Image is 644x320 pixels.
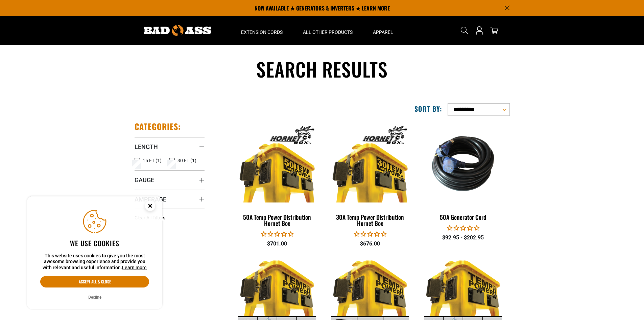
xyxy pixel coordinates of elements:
[144,25,211,36] img: Bad Ass Extension Cords
[135,121,181,132] h2: Categories:
[373,29,393,35] span: Apparel
[422,214,504,220] div: 50A Generator Cord
[135,143,158,151] span: Length
[40,276,149,287] button: Accept all & close
[329,240,411,248] div: $676.00
[261,231,293,237] span: 0.00 stars
[236,121,319,230] a: 50A Temp Power Distribution Hornet Box 50A Temp Power Distribution Hornet Box
[135,190,205,209] summary: Amperage
[135,176,154,184] span: Gauge
[328,125,413,202] img: 30A Temp Power Distribution Hornet Box
[421,125,506,202] img: 50A Generator Cord
[236,240,319,248] div: $701.00
[135,57,510,82] h1: Search results
[422,121,504,224] a: 50A Generator Cord 50A Generator Cord
[241,29,283,35] span: Extension Cords
[143,158,162,163] span: 15 FT (1)
[122,265,147,270] a: Learn more
[40,239,149,248] h2: We use cookies
[447,225,479,231] span: 0.00 stars
[422,234,504,242] div: $92.95 - $202.95
[135,137,205,156] summary: Length
[135,170,205,189] summary: Gauge
[293,16,363,45] summary: All Other Products
[135,195,166,203] span: Amperage
[40,253,149,271] p: This website uses cookies to give you the most awesome browsing experience and provide you with r...
[329,121,411,230] a: 30A Temp Power Distribution Hornet Box 30A Temp Power Distribution Hornet Box
[414,104,442,113] label: Sort by:
[231,16,293,45] summary: Extension Cords
[177,158,196,163] span: 30 FT (1)
[236,214,319,226] div: 50A Temp Power Distribution Hornet Box
[86,294,103,301] button: Decline
[235,125,320,202] img: 50A Temp Power Distribution Hornet Box
[329,214,411,226] div: 30A Temp Power Distribution Hornet Box
[363,16,403,45] summary: Apparel
[303,29,353,35] span: All Other Products
[27,196,162,310] aside: Cookie Consent
[354,231,386,237] span: 0.00 stars
[459,25,470,36] summary: Search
